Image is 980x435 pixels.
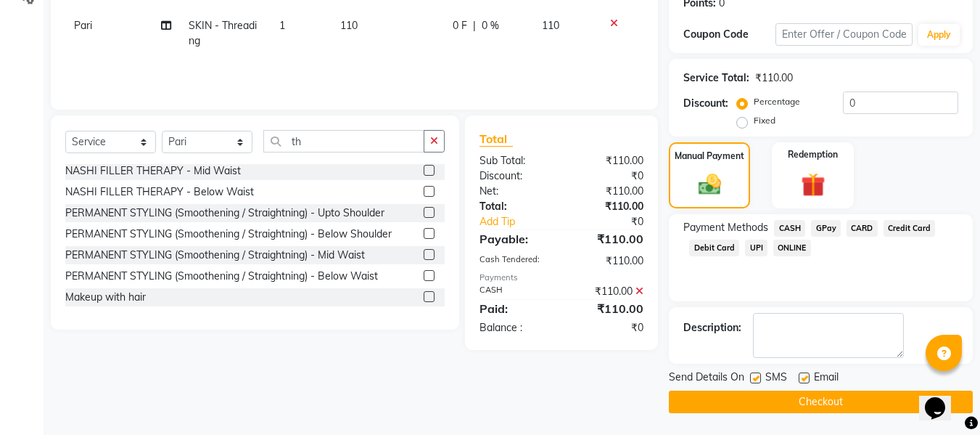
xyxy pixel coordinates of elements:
[683,70,749,86] div: Service Total:
[683,320,741,336] div: Description:
[561,199,654,214] div: ₹110.00
[469,184,561,199] div: Net:
[689,240,739,256] span: Debit Card
[561,300,654,317] div: ₹110.00
[788,148,838,161] label: Redemption
[65,290,146,305] div: Makeup with hair
[561,253,654,269] div: ₹110.00
[765,370,787,388] span: SMS
[340,19,358,32] span: 110
[469,300,561,317] div: Paid:
[811,220,841,237] span: GPay
[469,320,561,336] div: Balance :
[65,227,392,242] div: PERMANENT STYLING (Smoothening / Straightning) - Below Shoulder
[577,214,655,229] div: ₹0
[482,18,499,33] span: 0 %
[773,240,811,256] span: ONLINE
[561,184,654,199] div: ₹110.00
[469,284,561,299] div: CASH
[775,23,913,46] input: Enter Offer / Coupon Code
[469,153,561,168] div: Sub Total:
[561,284,654,299] div: ₹110.00
[561,153,654,168] div: ₹110.00
[473,18,476,33] span: |
[263,130,424,153] input: Search or Scan
[683,96,728,111] div: Discount:
[683,220,768,235] span: Payment Methods
[669,370,744,388] span: Send Details On
[774,220,805,237] span: CASH
[65,248,365,263] div: PERMANENT STYLING (Smoothening / Straightning) - Mid Waist
[469,230,561,248] div: Payable:
[479,272,643,284] div: Payments
[561,168,654,184] div: ₹0
[65,163,241,179] div: NASHI FILLER THERAPY - Mid Waist
[814,370,839,388] span: Email
[683,27,775,42] div: Coupon Code
[469,214,577,229] a: Add Tip
[65,184,254,200] div: NASHI FILLER THERAPY - Below Waist
[469,199,561,214] div: Total:
[919,377,965,420] iframe: chat widget
[479,131,513,147] span: Total
[469,253,561,269] div: Cash Tendered:
[65,206,384,221] div: PERMANENT STYLING (Smoothening / Straightning) - Upto Shoulder
[691,171,728,198] img: _cash.svg
[754,95,800,108] label: Percentage
[675,150,744,163] label: Manual Payment
[745,240,767,256] span: UPI
[65,269,378,284] div: PERMANENT STYLING (Smoothening / Straightning) - Below Waist
[542,19,559,32] span: 110
[561,320,654,336] div: ₹0
[453,18,467,33] span: 0 F
[755,70,793,86] div: ₹110.00
[754,114,775,127] label: Fixed
[847,220,878,237] span: CARD
[279,19,285,32] span: 1
[561,230,654,248] div: ₹110.00
[794,170,833,200] img: _gift.svg
[884,220,936,237] span: Credit Card
[669,391,973,413] button: Checkout
[74,19,92,32] span: Pari
[189,19,257,47] span: SKIN - Threading
[918,24,960,46] button: Apply
[469,168,561,184] div: Discount:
